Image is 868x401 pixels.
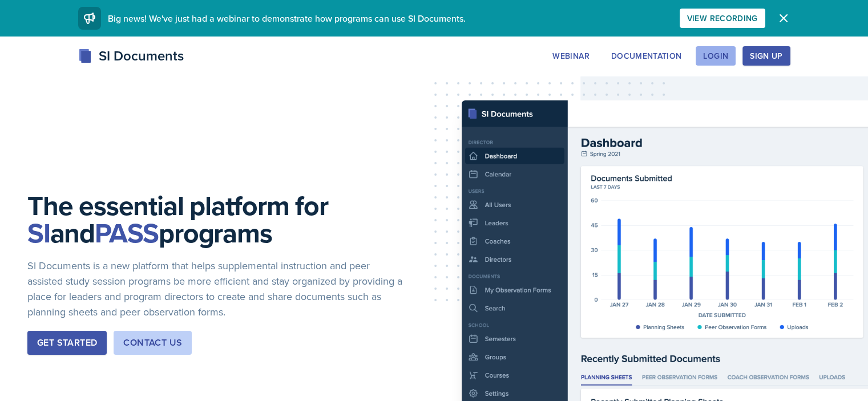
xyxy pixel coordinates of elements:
[114,331,192,355] button: Contact Us
[696,46,736,66] button: Login
[687,14,758,23] div: View Recording
[611,51,682,60] div: Documentation
[545,46,596,66] button: Webinar
[37,336,97,350] div: Get Started
[123,336,182,350] div: Contact Us
[742,46,790,66] button: Sign Up
[108,12,466,25] span: Big news! We've just had a webinar to demonstrate how programs can use SI Documents.
[680,9,765,28] button: View Recording
[552,51,589,60] div: Webinar
[78,46,184,66] div: SI Documents
[703,51,728,60] div: Login
[604,46,689,66] button: Documentation
[750,51,782,60] div: Sign Up
[27,331,107,355] button: Get Started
